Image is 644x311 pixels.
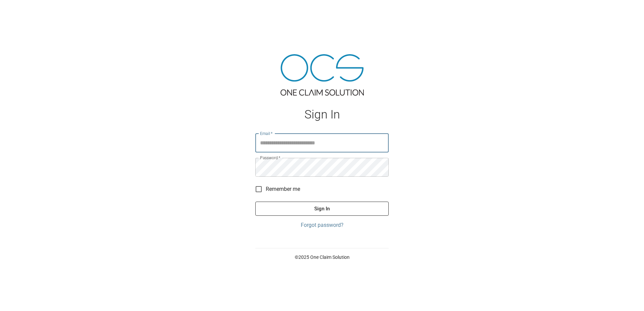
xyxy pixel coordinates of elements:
button: Sign In [255,202,389,216]
a: Forgot password? [255,221,389,229]
h1: Sign In [255,108,389,122]
p: © 2025 One Claim Solution [255,254,389,261]
img: ocs-logo-white-transparent.png [8,4,35,18]
label: Password [260,155,280,161]
span: Remember me [266,185,300,193]
img: ocs-logo-tra.png [281,54,364,96]
label: Email [260,131,273,136]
